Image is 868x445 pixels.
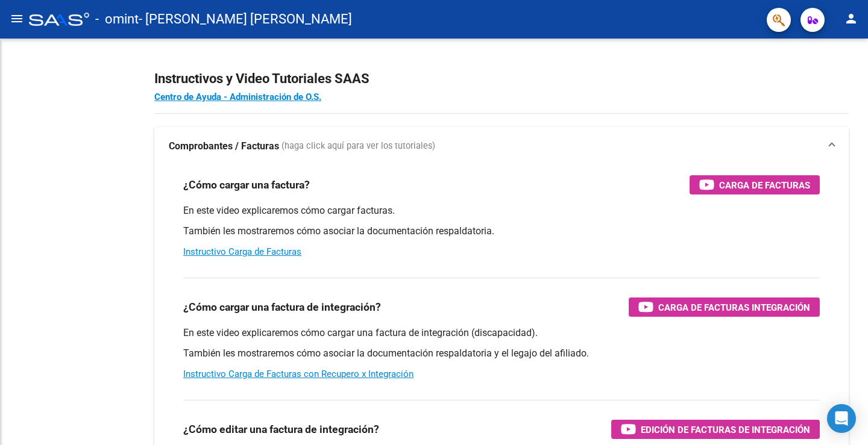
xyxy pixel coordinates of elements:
[281,140,435,153] span: (haga click aquí para ver los tutoriales)
[183,246,301,257] a: Instructivo Carga de Facturas
[611,420,820,439] button: Edición de Facturas de integración
[154,67,849,90] h2: Instructivos y Video Tutoriales SAAS
[183,204,820,217] p: En este video explicaremos cómo cargar facturas.
[183,421,379,438] h3: ¿Cómo editar una factura de integración?
[641,422,810,437] span: Edición de Facturas de integración
[95,6,139,33] span: - omint
[183,299,381,316] h3: ¿Cómo cargar una factura de integración?
[183,326,820,340] p: En este video explicaremos cómo cargar una factura de integración (discapacidad).
[629,297,820,317] button: Carga de Facturas Integración
[154,127,849,166] mat-expansion-panel-header: Comprobantes / Facturas (haga click aquí para ver los tutoriales)
[719,178,810,193] span: Carga de Facturas
[183,225,820,238] p: También les mostraremos cómo asociar la documentación respaldatoria.
[690,175,820,194] button: Carga de Facturas
[658,300,810,315] span: Carga de Facturas Integración
[10,11,24,26] mat-icon: menu
[183,347,820,360] p: También les mostraremos cómo asociar la documentación respaldatoria y el legajo del afiliado.
[154,92,321,102] a: Centro de Ayuda - Administración de O.S.
[827,404,856,433] div: Open Intercom Messenger
[183,176,310,193] h3: ¿Cómo cargar una factura?
[183,369,414,379] a: Instructivo Carga de Facturas con Recupero x Integración
[844,11,858,26] mat-icon: person
[169,140,279,153] strong: Comprobantes / Facturas
[139,6,352,33] span: - [PERSON_NAME] [PERSON_NAME]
